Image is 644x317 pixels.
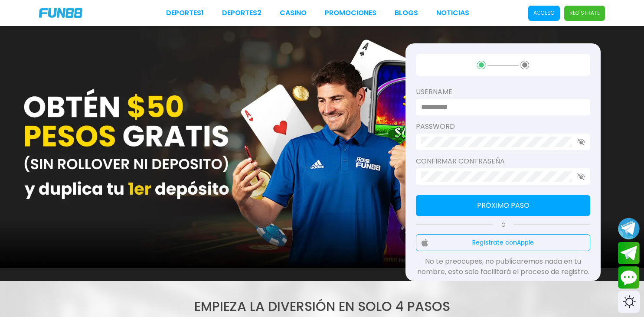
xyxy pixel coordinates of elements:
[618,217,640,240] button: Join telegram channel
[280,8,307,18] a: CASINO
[416,121,590,132] label: password
[436,8,469,18] a: NOTICIAS
[618,291,640,313] div: Switch theme
[166,8,204,18] a: Deportes1
[618,266,640,289] button: Contact customer service
[416,156,590,167] label: Confirmar contraseña
[533,9,555,17] p: Acceso
[416,87,590,97] label: username
[72,297,572,316] h1: Empieza la DIVERSIÓN en solo 4 pasos
[325,8,376,18] a: Promociones
[39,8,82,18] img: Company Logo
[416,256,590,277] p: No te preocupes, no publicaremos nada en tu nombre, esto solo facilitará el proceso de registro.
[569,9,600,17] p: Regístrate
[416,234,590,251] button: Regístrate conApple
[395,8,418,18] a: BLOGS
[416,221,590,229] p: Ó
[222,8,262,18] a: Deportes2
[416,195,590,216] button: Próximo paso
[618,242,640,265] button: Join telegram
